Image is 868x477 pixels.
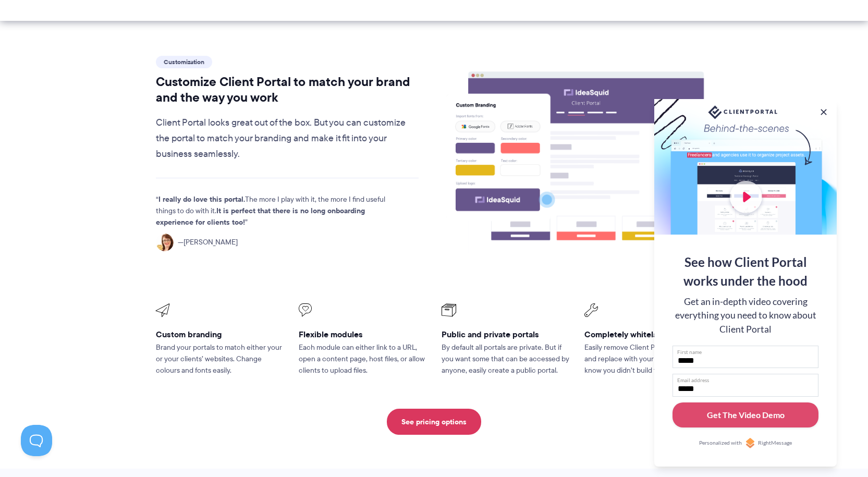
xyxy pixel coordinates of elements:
span: Personalized with [699,439,742,447]
span: Customization [156,56,212,68]
h3: Completely whitelabel [584,329,713,340]
strong: I really do love this portal. [158,193,245,205]
h3: Public and private portals [442,329,570,340]
h2: Customize Client Portal to match your brand and the way you work [156,74,419,105]
div: v 4.0.25 [29,17,51,25]
div: Domain Overview [40,62,93,68]
p: Brand your portals to match either your or your clients’ websites. Change colours and fonts easily. [156,342,284,376]
p: By default all portals are private. But if you want some that can be accessed by anyone, easily c... [442,342,570,376]
p: The more I play with it, the more I find useful things to do with it. [156,194,401,228]
iframe: Toggle Customer Support [21,425,52,456]
strong: It is perfect that there is no long onboarding experience for clients too! [156,205,365,228]
div: Get The Video Demo [707,409,785,421]
span: RightMessage [758,439,792,447]
input: First name [673,346,818,369]
h3: Flexible modules [299,329,427,340]
p: Each module can either link to a URL, open a content page, host files, or allow clients to upload... [299,342,427,376]
div: Keywords by Traffic [115,62,176,68]
span: [PERSON_NAME] [178,237,238,248]
h3: Custom branding [156,329,284,340]
p: Client Portal looks great out of the box. But you can customize the portal to match your branding... [156,115,419,162]
a: Personalized withRightMessage [673,438,818,448]
img: logo_orange.svg [17,17,25,25]
p: Easily remove Client Portal branding and replace with your own. Nobody will know you didn’t build... [584,342,713,376]
div: See how Client Portal works under the hood [673,253,818,290]
a: See pricing options [387,409,481,435]
input: Email address [673,374,818,397]
button: Get The Video Demo [673,402,818,428]
img: website_grey.svg [17,27,25,35]
img: tab_keywords_by_traffic_grey.svg [104,60,112,69]
div: Get an in-depth video covering everything you need to know about Client Portal [673,295,818,336]
img: tab_domain_overview_orange.svg [28,60,36,69]
div: Domain: [DOMAIN_NAME] [27,27,115,35]
img: Personalized with RightMessage [745,438,755,448]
